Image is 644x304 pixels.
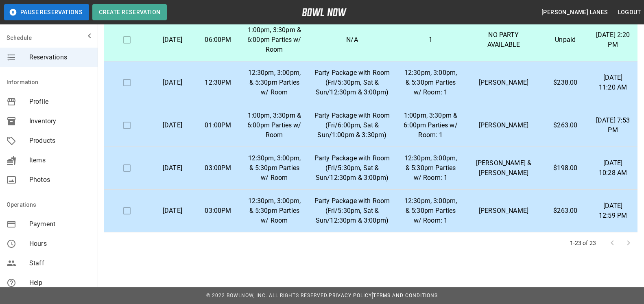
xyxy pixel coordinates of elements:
p: 1:00pm, 3:30pm & 6:00pm Parties w/ Room [247,25,301,55]
p: NO PARTY AVAILABLE [472,30,536,50]
p: 1:00pm, 3:30pm & 6:00pm Parties w/ Room [247,111,301,140]
span: Inventory [29,116,91,126]
p: 06:00PM [202,35,234,45]
img: logo [302,8,347,16]
a: Privacy Policy [329,293,372,298]
span: Photos [29,175,91,185]
p: Party Package with Room (Fri/5:30pm, Sat & Sun/12:30pm & 3:00pm) [314,196,390,225]
span: Items [29,155,91,165]
p: Party Package with Room (Fri/5:30pm, Sat & Sun/12:30pm & 3:00pm) [314,153,390,183]
button: [PERSON_NAME] Lanes [538,5,611,20]
span: Hours [29,239,91,249]
p: [DATE] 10:28 AM [595,158,631,178]
p: 12:30pm, 3:00pm, & 5:30pm Parties w/ Room: 1 [403,153,458,183]
span: Reservations [29,52,91,62]
p: 12:30pm, 3:00pm, & 5:30pm Parties w/ Room: 1 [403,68,458,97]
p: [DATE] 2:20 PM [595,30,631,50]
p: [PERSON_NAME] & [PERSON_NAME] [472,158,536,178]
button: Logout [615,5,644,20]
p: [PERSON_NAME] [472,78,536,87]
p: [DATE] [156,163,189,173]
p: Party Package with Room (Fri/5:30pm, Sat & Sun/12:30pm & 3:00pm) [314,68,390,97]
p: Unpaid [549,35,582,45]
span: Staff [29,258,91,268]
a: Terms and Conditions [373,293,438,298]
span: Profile [29,97,91,107]
span: Products [29,136,91,146]
span: © 2022 BowlNow, Inc. All Rights Reserved. [206,293,329,298]
p: [DATE] [156,78,189,87]
p: $263.00 [549,120,582,130]
button: Pause Reservations [4,4,89,20]
p: 01:00PM [202,120,234,130]
p: N/A [314,35,390,45]
p: [DATE] 11:20 AM [595,73,631,92]
p: [DATE] [156,206,189,216]
p: $263.00 [549,206,582,216]
p: 1-23 of 23 [570,239,596,247]
p: $238.00 [549,78,582,87]
p: [PERSON_NAME] [472,206,536,216]
button: Create Reservation [92,4,167,20]
p: 03:00PM [202,206,234,216]
p: 12:30pm, 3:00pm, & 5:30pm Parties w/ Room [247,196,301,225]
p: 12:30pm, 3:00pm, & 5:30pm Parties w/ Room [247,153,301,183]
p: [DATE] 7:53 PM [595,116,631,135]
p: 1:00pm, 3:30pm & 6:00pm Parties w/ Room: 1 [403,111,458,140]
p: 12:30pm, 3:00pm, & 5:30pm Parties w/ Room: 1 [403,196,458,225]
p: [DATE] [156,35,189,45]
span: Help [29,278,91,288]
p: 03:00PM [202,163,234,173]
p: $198.00 [549,163,582,173]
p: 12:30PM [202,78,234,87]
p: 12:30pm, 3:00pm, & 5:30pm Parties w/ Room [247,68,301,97]
p: [PERSON_NAME] [472,120,536,130]
span: Payment [29,219,91,229]
p: 1 [403,35,458,45]
p: [DATE] 12:59 PM [595,201,631,221]
p: [DATE] [156,120,189,130]
p: Party Package with Room (Fri/6:00pm, Sat & Sun/1:00pm & 3:30pm) [314,111,390,140]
